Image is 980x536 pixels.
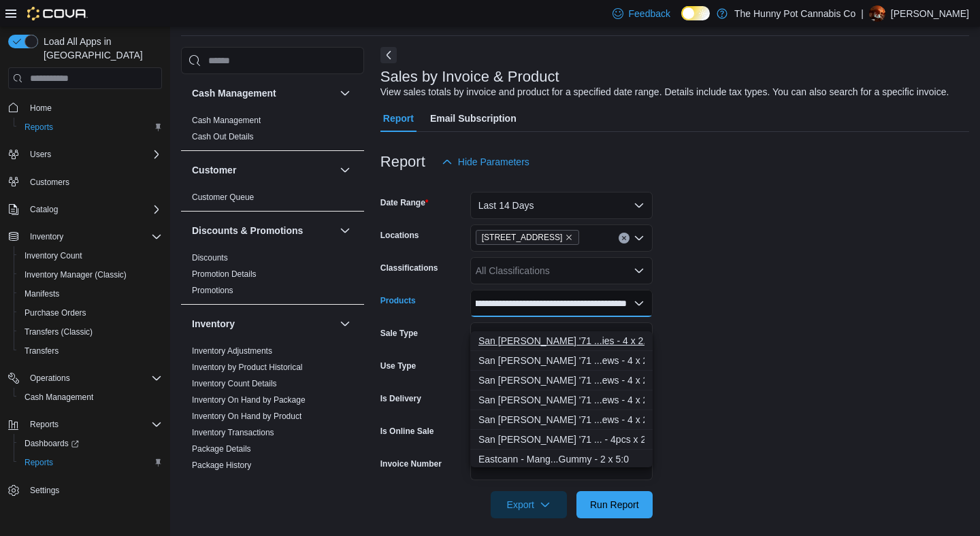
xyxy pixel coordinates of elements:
[192,163,334,177] button: Customer
[470,192,653,219] button: Last 14 Days
[30,177,69,188] span: Customers
[19,389,99,405] a: Cash Management
[19,119,59,135] a: Reports
[24,146,56,163] button: Users
[24,201,162,218] span: Catalog
[14,322,167,341] button: Transfers (Classic)
[24,392,93,403] span: Cash Management
[30,231,63,242] span: Inventory
[192,116,261,125] a: Cash Management
[3,415,167,434] button: Reports
[3,200,167,219] button: Catalog
[24,416,64,433] button: Reports
[181,250,364,304] div: Discounts & Promotions
[30,373,70,384] span: Operations
[24,438,79,449] span: Dashboards
[478,413,644,426] div: San [PERSON_NAME] '71 ...ews - 4 x 2.5:0
[470,410,653,430] button: San Rafael '71 - OG Chemdawg Yellow Melon Live Resin Soft Chews - 4 x 2.5:0
[192,362,303,373] span: Inventory by Product Historical
[24,229,162,245] span: Inventory
[192,346,272,356] span: Inventory Adjustments
[478,373,644,387] div: San [PERSON_NAME] '71 ...ews - 4 x 2.5:0
[14,284,167,303] button: Manifests
[337,316,353,332] button: Inventory
[30,485,59,496] span: Settings
[19,267,132,283] a: Inventory Manager (Classic)
[24,174,75,190] a: Customers
[24,370,76,386] button: Operations
[192,192,254,202] a: Customer Queue
[24,370,162,386] span: Operations
[192,163,236,177] h3: Customer
[181,189,364,211] div: Customer
[380,69,559,85] h3: Sales by Invoice & Product
[478,334,644,348] div: San [PERSON_NAME] '71 ...ies - 4 x 2.5:0
[19,454,59,471] a: Reports
[192,269,257,280] span: Promotion Details
[3,145,167,164] button: Users
[380,393,421,404] label: Is Delivery
[192,444,251,454] a: Package Details
[478,393,644,407] div: San [PERSON_NAME] '71 ...ews - 4 x 2.5:0
[192,346,272,356] a: Inventory Adjustments
[192,86,276,100] h3: Cash Management
[192,378,277,389] span: Inventory Count Details
[380,47,397,63] button: Next
[380,230,419,241] label: Locations
[24,146,162,163] span: Users
[380,197,429,208] label: Date Range
[24,201,63,218] button: Catalog
[634,298,644,309] button: Close list of options
[436,148,535,175] button: Hide Parameters
[14,453,167,472] button: Reports
[19,119,162,135] span: Reports
[383,105,414,132] span: Report
[3,227,167,246] button: Inventory
[380,154,425,170] h3: Report
[491,491,567,518] button: Export
[430,105,517,132] span: Email Subscription
[380,458,442,469] label: Invoice Number
[8,92,162,535] nav: Complex example
[192,460,251,471] span: Package History
[192,427,274,438] span: Inventory Transactions
[499,491,559,518] span: Export
[19,389,162,405] span: Cash Management
[24,100,57,116] a: Home
[14,246,167,265] button: Inventory Count
[38,35,162,62] span: Load All Apps in [GEOGRAPHIC_DATA]
[192,224,303,237] h3: Discounts & Promotions
[24,416,162,433] span: Reports
[380,328,418,339] label: Sale Type
[24,229,69,245] button: Inventory
[3,172,167,192] button: Customers
[3,369,167,388] button: Operations
[192,460,251,470] a: Package History
[458,155,529,169] span: Hide Parameters
[19,248,162,264] span: Inventory Count
[192,317,334,331] button: Inventory
[19,248,88,264] a: Inventory Count
[24,346,59,356] span: Transfers
[24,457,53,468] span: Reports
[634,233,644,244] button: Open list of options
[192,395,306,405] span: Inventory On Hand by Package
[19,343,64,359] a: Transfers
[891,5,969,22] p: [PERSON_NAME]
[634,265,644,276] button: Open list of options
[24,269,127,280] span: Inventory Manager (Classic)
[30,419,59,430] span: Reports
[337,85,353,101] button: Cash Management
[380,85,949,99] div: View sales totals by invoice and product for a specified date range. Details include tax types. Y...
[181,112,364,150] div: Cash Management
[192,86,334,100] button: Cash Management
[14,434,167,453] a: Dashboards
[192,269,257,279] a: Promotion Details
[478,452,644,466] div: Eastcann - Mang...Gummy - 2 x 5:0
[470,390,653,410] button: San Rafael '71 - Blaspberry Soft Chews - 4 x 2.5:0
[192,412,301,421] a: Inventory On Hand by Product
[24,122,53,133] span: Reports
[380,426,434,437] label: Is Online Sale
[19,324,162,340] span: Transfers (Classic)
[14,118,167,137] button: Reports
